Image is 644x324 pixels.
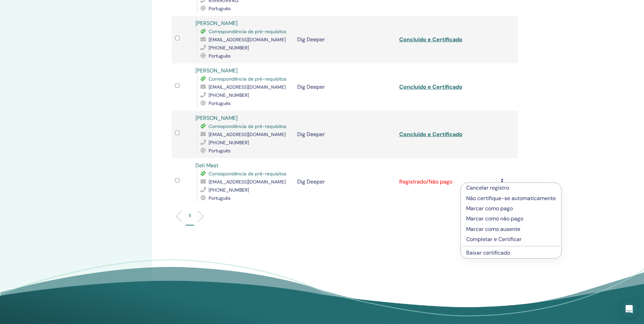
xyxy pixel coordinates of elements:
p: Marcar como ausente [466,225,556,233]
div: Open Intercom Messenger [621,301,637,317]
span: [EMAIL_ADDRESS][DOMAIN_NAME] [209,131,286,137]
span: [EMAIL_ADDRESS][DOMAIN_NAME] [209,84,286,90]
span: [EMAIL_ADDRESS][DOMAIN_NAME] [209,37,286,43]
a: Concluído e Certificado [399,131,462,138]
a: [PERSON_NAME] [195,114,238,122]
p: 1 [189,212,191,219]
a: [PERSON_NAME] [195,67,238,74]
span: Português [209,53,231,59]
a: Concluído e Certificado [399,83,462,90]
td: Dig Deeper [294,63,396,111]
a: Concluído e Certificado [399,36,462,43]
p: Cancelar registro [466,184,556,192]
span: [PHONE_NUMBER] [209,139,249,146]
span: [EMAIL_ADDRESS][DOMAIN_NAME] [209,179,286,185]
p: Marcar como pago [466,204,556,213]
td: Dig Deeper [294,16,396,63]
a: Deli Mast [195,162,218,169]
span: [PHONE_NUMBER] [209,187,249,193]
span: Correspondência de pré-requisitos [209,76,286,82]
span: Português [209,5,231,12]
span: Português [209,148,231,154]
p: Completar e Certificar [466,235,556,243]
p: Não certifique-se automaticamente [466,194,556,202]
a: Baixar certificado [466,249,510,256]
a: [PERSON_NAME] [195,20,238,27]
p: Marcar como não pago [466,215,556,223]
span: Português [209,100,231,106]
span: Correspondência de pré-requisitos [209,28,286,35]
span: Correspondência de pré-requisitos [209,123,286,129]
td: Dig Deeper [294,158,396,206]
span: Correspondência de pré-requisitos [209,171,286,177]
span: [PHONE_NUMBER] [209,92,249,98]
span: [PHONE_NUMBER] [209,45,249,51]
span: Português [209,195,231,201]
td: Dig Deeper [294,111,396,158]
